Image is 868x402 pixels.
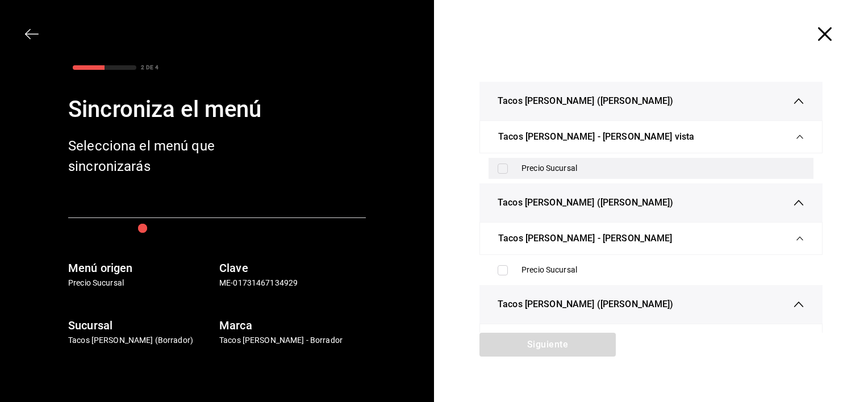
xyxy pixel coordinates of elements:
div: 2 DE 4 [141,63,158,72]
p: Tacos [PERSON_NAME] - Borrador [219,334,366,346]
h6: Clave [219,259,366,277]
span: Tacos [PERSON_NAME] - [PERSON_NAME] vista [498,130,694,144]
p: Precio Sucursal [68,277,215,289]
span: Tacos [PERSON_NAME] - [PERSON_NAME] [498,232,673,245]
h6: Menú origen [68,259,215,277]
div: Sincroniza el menú [68,93,366,127]
div: Selecciona el menú que sincronizarás [68,136,250,177]
p: Tacos [PERSON_NAME] (Borrador) [68,334,215,346]
p: ME-01731467134929 [219,277,366,289]
h6: Sucursal [68,316,215,334]
h6: Marca [219,316,366,334]
div: Precio Sucursal [521,264,804,276]
span: Tacos [PERSON_NAME] ([PERSON_NAME]) [498,298,674,311]
span: Tacos [PERSON_NAME] ([PERSON_NAME]) [498,196,674,210]
div: Precio Sucursal [521,162,804,174]
span: Tacos [PERSON_NAME] ([PERSON_NAME]) [498,94,674,108]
